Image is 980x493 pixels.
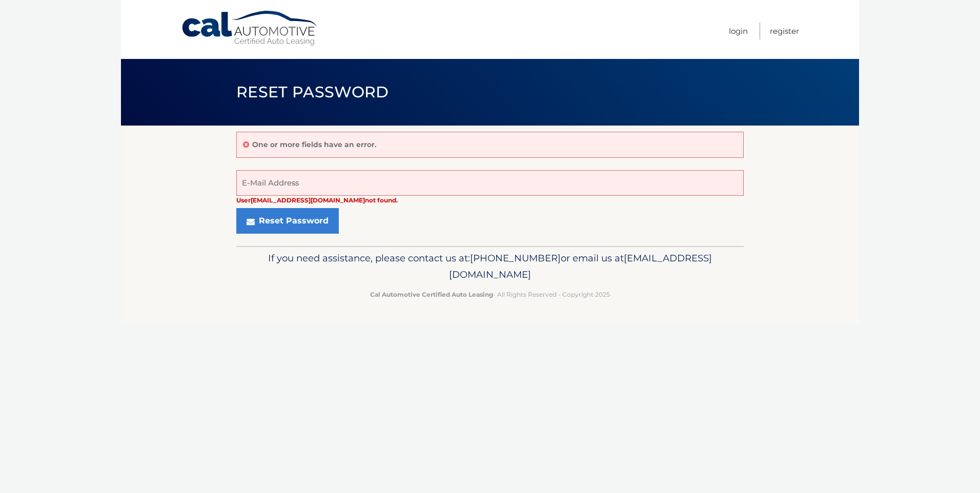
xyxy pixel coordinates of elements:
a: Cal Automotive [181,10,319,47]
p: - All Rights Reserved - Copyright 2025 [243,289,737,300]
p: One or more fields have an error. [252,140,376,149]
strong: Cal Automotive Certified Auto Leasing [370,291,493,298]
a: Login [729,23,748,39]
span: [EMAIL_ADDRESS][DOMAIN_NAME] [449,252,712,280]
input: E-Mail Address [236,170,744,196]
span: [PHONE_NUMBER] [470,252,561,264]
span: Reset Password [236,83,389,101]
strong: User [EMAIL_ADDRESS][DOMAIN_NAME] not found. [236,196,398,204]
button: Reset Password [236,208,339,234]
a: Register [770,23,799,39]
p: If you need assistance, please contact us at: or email us at [243,250,737,283]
